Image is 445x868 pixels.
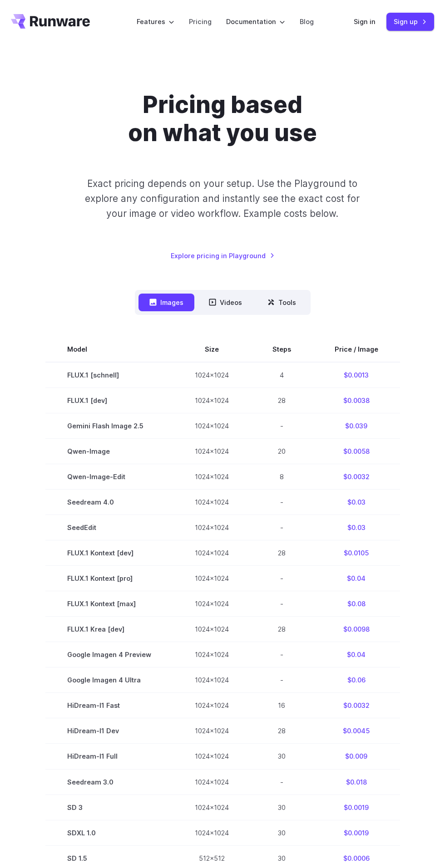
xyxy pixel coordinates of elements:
td: 28 [251,718,313,744]
td: Google Imagen 4 Ultra [45,667,173,693]
td: 4 [251,362,313,388]
label: Documentation [226,16,285,27]
td: $0.0045 [313,718,400,744]
td: $0.0098 [313,617,400,642]
td: - [251,642,313,667]
td: 1024x1024 [173,362,251,388]
td: 1024x1024 [173,718,251,744]
th: Model [45,337,173,362]
td: FLUX.1 [dev] [45,387,173,413]
td: 1024x1024 [173,769,251,794]
td: FLUX.1 [schnell] [45,362,173,388]
td: FLUX.1 Kontext [max] [45,591,173,617]
td: Qwen-Image-Edit [45,464,173,489]
td: $0.04 [313,566,400,591]
td: Seedream 4.0 [45,489,173,515]
td: $0.03 [313,489,400,515]
a: Explore pricing in Playground [171,250,275,261]
button: Images [138,294,194,311]
th: Steps [251,337,313,362]
td: $0.009 [313,744,400,769]
h1: Pricing based on what you use [53,91,392,147]
button: Videos [198,294,253,311]
td: Qwen-Image [45,438,173,464]
td: 1024x1024 [173,515,251,540]
a: Sign up [386,13,434,30]
button: Tools [257,294,307,311]
td: 30 [251,794,313,820]
td: 1024x1024 [173,489,251,515]
td: 1024x1024 [173,617,251,642]
td: 1024x1024 [173,438,251,464]
td: - [251,667,313,693]
td: $0.018 [313,769,400,794]
th: Size [173,337,251,362]
td: HiDream-I1 Full [45,744,173,769]
td: $0.04 [313,642,400,667]
span: Gemini Flash Image 2.5 [67,421,151,431]
td: 1024x1024 [173,540,251,566]
td: FLUX.1 Kontext [dev] [45,540,173,566]
td: 1024x1024 [173,642,251,667]
td: $0.0058 [313,438,400,464]
td: 1024x1024 [173,591,251,617]
td: Seedream 3.0 [45,769,173,794]
td: SDXL 1.0 [45,820,173,845]
td: FLUX.1 Kontext [pro] [45,566,173,591]
td: 1024x1024 [173,413,251,438]
td: 1024x1024 [173,667,251,693]
td: HiDream-I1 Fast [45,693,173,718]
label: Features [137,16,174,27]
td: 16 [251,693,313,718]
td: - [251,489,313,515]
td: - [251,566,313,591]
td: $0.0013 [313,362,400,388]
td: 28 [251,387,313,413]
td: 1024x1024 [173,820,251,845]
td: 28 [251,617,313,642]
td: 20 [251,438,313,464]
td: 1024x1024 [173,464,251,489]
td: $0.0032 [313,464,400,489]
td: 30 [251,744,313,769]
td: 28 [251,540,313,566]
td: $0.0032 [313,693,400,718]
td: - [251,591,313,617]
td: - [251,515,313,540]
a: Sign in [354,16,376,27]
td: $0.0019 [313,794,400,820]
td: $0.0105 [313,540,400,566]
td: 1024x1024 [173,566,251,591]
a: Blog [300,16,314,27]
td: $0.08 [313,591,400,617]
td: $0.0019 [313,820,400,845]
td: $0.06 [313,667,400,693]
td: $0.039 [313,413,400,438]
td: 30 [251,820,313,845]
td: SD 3 [45,794,173,820]
td: 1024x1024 [173,744,251,769]
td: - [251,413,313,438]
a: Go to / [11,14,90,29]
td: $0.0038 [313,387,400,413]
td: 8 [251,464,313,489]
td: 1024x1024 [173,794,251,820]
td: FLUX.1 Krea [dev] [45,617,173,642]
p: Exact pricing depends on your setup. Use the Playground to explore any configuration and instantl... [74,176,371,221]
td: HiDream-I1 Dev [45,718,173,744]
td: $0.03 [313,515,400,540]
a: Pricing [189,16,212,27]
td: Google Imagen 4 Preview [45,642,173,667]
td: 1024x1024 [173,693,251,718]
td: 1024x1024 [173,387,251,413]
th: Price / Image [313,337,400,362]
td: - [251,769,313,794]
td: SeedEdit [45,515,173,540]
